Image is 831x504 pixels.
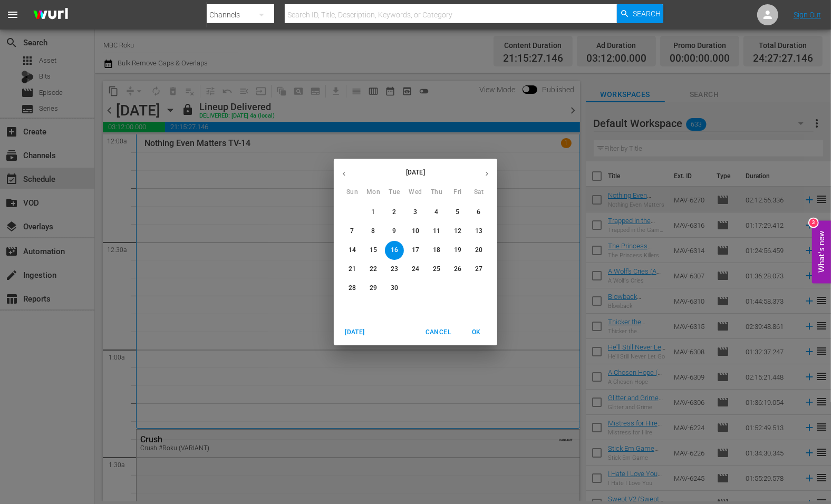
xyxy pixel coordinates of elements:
p: 3 [413,208,417,217]
p: 26 [454,265,461,274]
p: 16 [391,246,398,255]
button: 2 [385,203,404,222]
p: 15 [370,246,377,255]
p: 29 [370,284,377,293]
span: Search [633,4,661,23]
p: 4 [434,208,438,217]
div: 3 [809,219,818,227]
button: 10 [406,222,425,241]
p: 22 [370,265,377,274]
p: 12 [454,227,461,236]
button: 13 [469,222,488,241]
p: 7 [350,227,354,236]
p: 20 [475,246,482,255]
p: 25 [433,265,440,274]
p: 8 [371,227,375,236]
button: 28 [343,279,362,298]
p: 21 [349,265,356,274]
p: 13 [475,227,482,236]
span: [DATE] [342,327,368,338]
span: OK [463,327,489,338]
button: 27 [469,260,488,279]
p: 5 [456,208,459,217]
button: 25 [427,260,446,279]
span: Thu [427,187,446,198]
p: 30 [391,284,398,293]
p: [DATE] [354,168,477,177]
button: 23 [385,260,404,279]
button: Cancel [421,324,455,341]
img: ans4CAIJ8jUAAAAAAAAAAAAAAAAAAAAAAAAgQb4GAAAAAAAAAAAAAAAAAAAAAAAAJMjXAAAAAAAAAAAAAAAAAAAAAAAAgAT5G... [25,3,76,27]
button: 9 [385,222,404,241]
button: Open Feedback Widget [812,221,831,284]
p: 23 [391,265,398,274]
p: 11 [433,227,440,236]
button: 29 [364,279,383,298]
button: 6 [469,203,488,222]
button: 8 [364,222,383,241]
button: 21 [343,260,362,279]
p: 24 [412,265,419,274]
button: OK [459,324,493,341]
button: 30 [385,279,404,298]
p: 6 [477,208,480,217]
p: 14 [349,246,356,255]
span: Wed [406,187,425,198]
button: 15 [364,241,383,260]
button: 5 [448,203,467,222]
button: 4 [427,203,446,222]
p: 19 [454,246,461,255]
button: 3 [406,203,425,222]
button: 11 [427,222,446,241]
p: 27 [475,265,482,274]
span: Sat [469,187,488,198]
button: 12 [448,222,467,241]
button: 24 [406,260,425,279]
p: 2 [392,208,396,217]
a: Sign Out [794,11,821,19]
p: 9 [392,227,396,236]
button: 19 [448,241,467,260]
span: Tue [385,187,404,198]
p: 10 [412,227,419,236]
p: 17 [412,246,419,255]
span: Mon [364,187,383,198]
button: 26 [448,260,467,279]
button: 16 [385,241,404,260]
p: 18 [433,246,440,255]
button: 1 [364,203,383,222]
button: 7 [343,222,362,241]
span: Fri [448,187,467,198]
span: Cancel [426,327,451,338]
button: [DATE] [338,324,372,341]
span: Sun [343,187,362,198]
button: 18 [427,241,446,260]
p: 1 [371,208,375,217]
button: 20 [469,241,488,260]
p: 28 [349,284,356,293]
button: 14 [343,241,362,260]
span: menu [6,8,19,21]
button: 22 [364,260,383,279]
button: 17 [406,241,425,260]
